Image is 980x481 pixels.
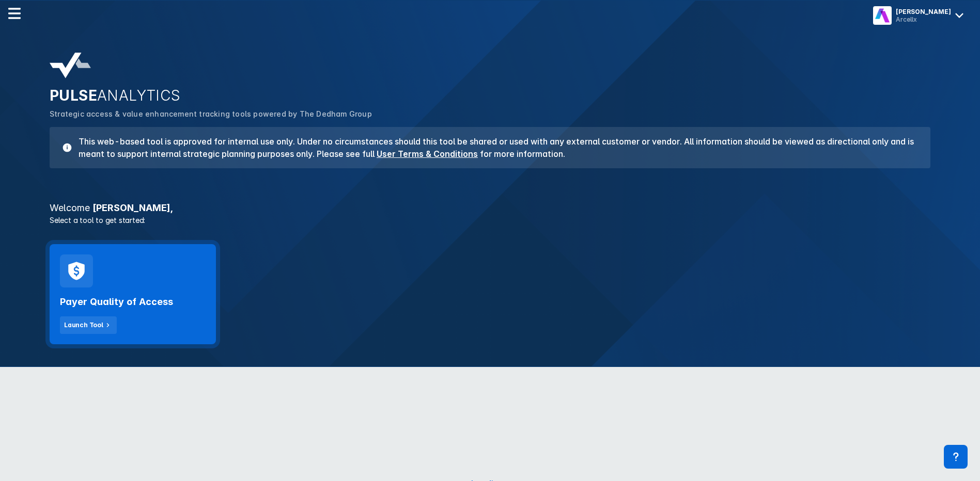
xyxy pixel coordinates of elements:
[50,87,930,104] h2: PULSE
[50,202,90,213] span: Welcome
[944,445,968,469] div: Contact Support
[50,108,930,120] p: Strategic access & value enhancement tracking tools powered by The Dedham Group
[72,135,918,160] h3: This web-based tool is approved for internal use only. Under no circumstances should this tool be...
[875,8,890,23] img: menu button
[60,316,117,334] button: Launch Tool
[43,215,937,226] p: Select a tool to get started:
[97,87,181,104] span: ANALYTICS
[896,8,951,15] div: [PERSON_NAME]
[50,244,216,344] a: Payer Quality of AccessLaunch Tool
[43,203,937,213] h3: [PERSON_NAME] ,
[50,53,91,78] img: pulse-analytics-logo
[8,7,21,20] img: menu--horizontal.svg
[64,320,103,330] div: Launch Tool
[60,296,173,308] h2: Payer Quality of Access
[896,15,951,23] div: Arcellx
[377,149,478,159] a: User Terms & Conditions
